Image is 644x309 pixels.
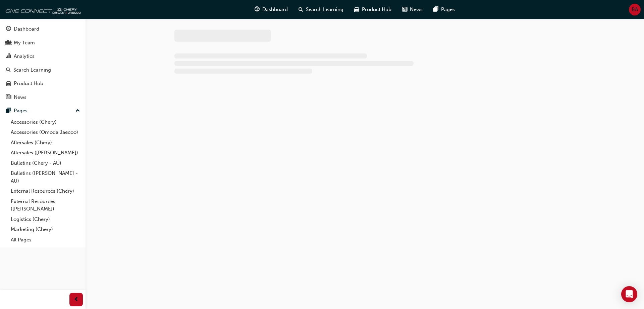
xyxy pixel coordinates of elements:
span: guage-icon [6,26,11,32]
span: guage-icon [255,5,260,14]
div: Search Learning [13,66,51,74]
button: DashboardMy TeamAnalyticsSearch LearningProduct HubNews [3,22,83,105]
a: Aftersales (Chery) [8,138,83,148]
a: External Resources (Chery) [8,186,83,196]
div: My Team [14,39,35,47]
a: External Resources ([PERSON_NAME]) [8,196,83,214]
a: search-iconSearch Learning [293,3,349,16]
a: My Team [3,37,83,49]
span: BA [632,6,638,13]
div: Product Hub [14,80,43,87]
a: Analytics [3,50,83,63]
a: Bulletins ([PERSON_NAME] - AU) [8,168,83,186]
span: car-icon [354,5,359,14]
span: pages-icon [6,108,11,114]
div: News [14,93,26,101]
img: oneconnect [3,3,80,16]
span: Dashboard [262,6,288,13]
a: Product Hub [3,77,83,90]
button: Pages [3,105,83,117]
a: car-iconProduct Hub [349,3,397,16]
a: news-iconNews [397,3,428,16]
a: All Pages [8,235,83,245]
button: BA [629,4,641,15]
span: Pages [441,6,455,13]
span: Product Hub [362,6,391,13]
span: news-icon [6,94,11,101]
span: prev-icon [74,296,79,304]
a: Accessories (Chery) [8,117,83,127]
span: News [410,6,423,13]
div: Open Intercom Messenger [621,286,637,302]
span: Search Learning [306,6,343,13]
div: Dashboard [14,25,39,33]
a: News [3,91,83,104]
a: Dashboard [3,23,83,35]
span: search-icon [6,67,11,73]
span: news-icon [402,5,407,14]
a: Accessories (Omoda Jaecoo) [8,127,83,138]
span: chart-icon [6,53,11,60]
span: people-icon [6,40,11,46]
a: Logistics (Chery) [8,214,83,225]
span: pages-icon [433,5,438,14]
span: search-icon [299,5,303,14]
div: Pages [14,107,28,115]
div: Analytics [14,52,35,60]
a: pages-iconPages [428,3,460,16]
a: Marketing (Chery) [8,224,83,235]
a: Bulletins (Chery - AU) [8,158,83,168]
span: car-icon [6,81,11,87]
a: Aftersales ([PERSON_NAME]) [8,148,83,158]
a: Search Learning [3,64,83,76]
span: up-icon [75,107,80,115]
a: guage-iconDashboard [249,3,293,16]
